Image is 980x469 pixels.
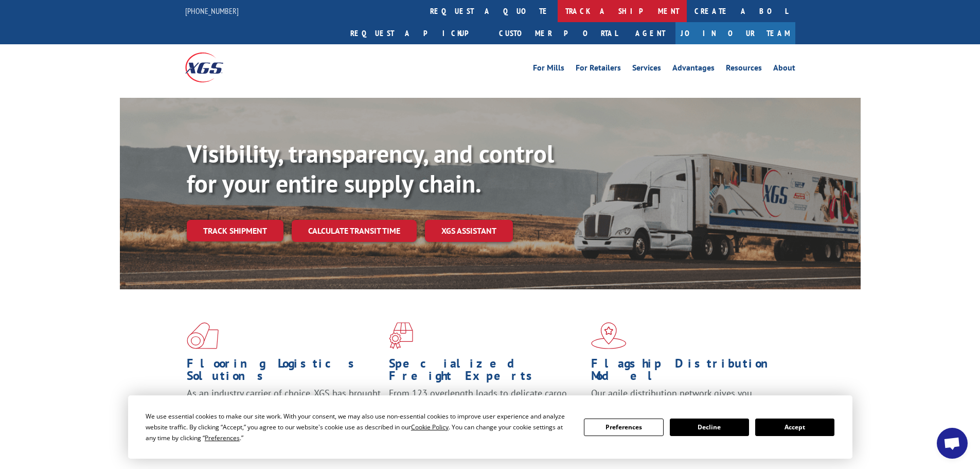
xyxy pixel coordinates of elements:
[584,419,663,436] button: Preferences
[937,428,968,459] a: Open chat
[187,357,381,387] h1: Flooring Logistics Solutions
[292,220,417,242] a: Calculate transit time
[389,322,413,349] img: xgs-icon-focused-on-flooring-red
[773,64,795,75] a: About
[675,22,795,44] a: Join Our Team
[343,22,491,44] a: Request a pickup
[591,387,780,411] span: Our agile distribution network gives you nationwide inventory management on demand.
[187,322,219,349] img: xgs-icon-total-supply-chain-intelligence-red
[128,395,852,459] div: Cookie Consent Prompt
[755,419,834,436] button: Accept
[187,387,381,424] span: As an industry carrier of choice, XGS has brought innovation and dedication to flooring logistics...
[205,433,240,442] span: Preferences
[146,411,572,443] div: We use essential cookies to make our site work. With your consent, we may also use non-essential ...
[576,64,621,75] a: For Retailers
[389,387,583,433] p: From 123 overlength loads to delicate cargo, our experienced staff knows the best way to move you...
[591,322,627,349] img: xgs-icon-flagship-distribution-model-red
[411,423,449,431] span: Cookie Policy
[187,220,283,241] a: Track shipment
[672,64,715,75] a: Advantages
[670,419,749,436] button: Decline
[726,64,762,75] a: Resources
[389,357,583,387] h1: Specialized Freight Experts
[632,64,661,75] a: Services
[625,22,675,44] a: Agent
[591,357,786,387] h1: Flagship Distribution Model
[185,6,239,16] a: [PHONE_NUMBER]
[491,22,625,44] a: Customer Portal
[533,64,564,75] a: For Mills
[187,137,554,199] b: Visibility, transparency, and control for your entire supply chain.
[425,220,513,242] a: XGS ASSISTANT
